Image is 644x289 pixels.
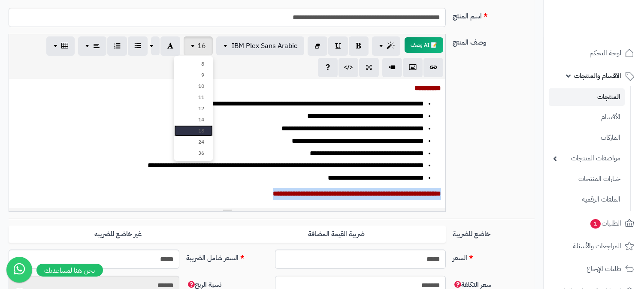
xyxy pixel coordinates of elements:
[549,170,625,188] a: خيارات المنتجات
[184,36,213,55] button: 16
[449,250,538,263] label: السعر
[405,37,443,53] button: 📝 AI وصف
[174,69,213,81] a: 9
[183,250,272,263] label: السعر شامل الضريبة
[174,81,213,92] a: 10
[449,34,538,48] label: وصف المنتج
[232,41,297,51] span: IBM Plex Sans Arabic
[549,259,639,279] a: طلبات الإرجاع
[174,148,213,159] a: 36
[216,36,304,55] button: IBM Plex Sans Arabic
[449,226,538,239] label: خاضع للضريبة
[549,149,625,168] a: مواصفات المنتجات
[590,47,621,59] span: لوحة التحكم
[449,8,538,21] label: اسم المنتج
[174,136,213,148] a: 24
[590,219,601,229] span: 1
[549,213,639,234] a: الطلبات1
[549,108,625,126] a: الأقسام
[174,114,213,125] a: 14
[227,226,446,243] label: ضريبة القيمة المضافة
[197,41,206,51] span: 16
[574,70,621,82] span: الأقسام والمنتجات
[174,125,213,136] a: 18
[549,43,639,63] a: لوحة التحكم
[549,88,625,106] a: المنتجات
[573,240,621,252] span: المراجعات والأسئلة
[549,190,625,209] a: الملفات الرقمية
[590,217,621,229] span: الطلبات
[587,263,621,275] span: طلبات الإرجاع
[174,58,213,69] a: 8
[9,226,227,243] label: غير خاضع للضريبه
[549,236,639,256] a: المراجعات والأسئلة
[549,129,625,147] a: الماركات
[174,92,213,103] a: 11
[174,103,213,114] a: 12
